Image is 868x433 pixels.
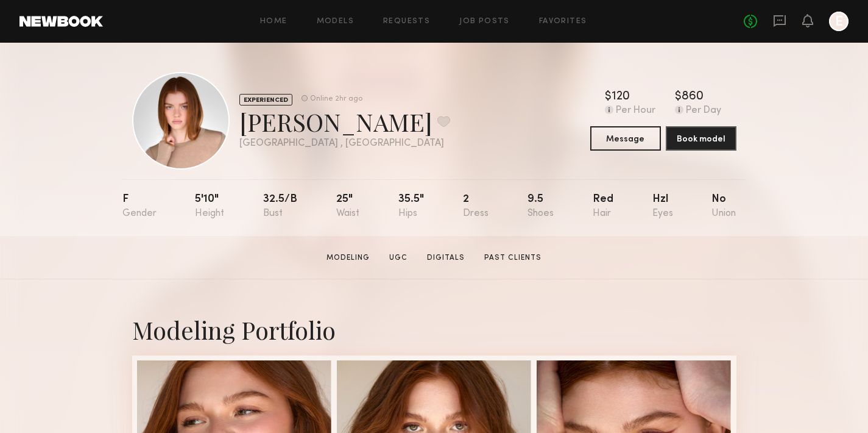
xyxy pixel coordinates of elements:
div: 25" [336,194,359,219]
div: [PERSON_NAME] [239,106,450,138]
div: F [122,194,157,219]
a: Favorites [539,18,587,26]
div: 5'10" [195,194,224,219]
a: E [829,12,849,31]
button: Message [590,126,661,151]
a: Job Posts [459,18,510,26]
div: Hzl [652,194,673,219]
div: Online 2hr ago [310,95,362,103]
div: 2 [463,194,489,219]
div: 32.5/b [263,194,297,219]
div: 860 [682,91,704,103]
div: Per Day [686,106,721,116]
a: Home [260,18,288,26]
a: Past Clients [479,252,546,263]
a: Models [317,18,354,26]
div: Per Hour [616,106,655,116]
a: Requests [383,18,430,26]
div: 35.5" [398,194,424,219]
div: No [711,194,736,219]
button: Book model [666,126,736,151]
a: Modeling [322,252,375,263]
div: Modeling Portfolio [132,313,736,346]
div: 9.5 [528,194,554,219]
a: UGC [384,252,412,263]
div: $ [675,91,682,103]
div: 120 [612,91,630,103]
div: $ [605,91,612,103]
div: EXPERIENCED [239,94,292,106]
a: Digitals [422,252,470,263]
div: Red [593,194,613,219]
div: [GEOGRAPHIC_DATA] , [GEOGRAPHIC_DATA] [239,138,450,149]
